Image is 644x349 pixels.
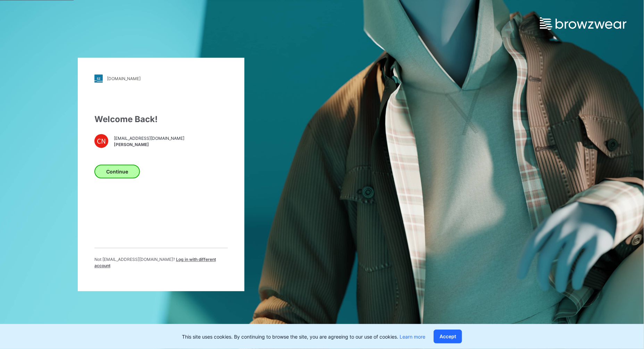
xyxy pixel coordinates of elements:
p: This site uses cookies. By continuing to browse the site, you are agreeing to our use of cookies. [182,333,425,340]
button: Accept [434,330,462,343]
div: [DOMAIN_NAME] [107,76,141,81]
span: [EMAIL_ADDRESS][DOMAIN_NAME] [114,135,184,142]
div: Welcome Back! [94,113,228,126]
a: Learn more [400,334,425,340]
span: [PERSON_NAME] [114,142,184,148]
img: stylezone-logo.562084cfcfab977791bfbf7441f1a819.svg [94,75,103,83]
img: browzwear-logo.e42bd6dac1945053ebaf764b6aa21510.svg [540,17,627,30]
button: Continue [94,165,140,179]
p: Not [EMAIL_ADDRESS][DOMAIN_NAME] ? [94,257,228,269]
a: [DOMAIN_NAME] [94,75,228,83]
div: CN [94,134,108,148]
